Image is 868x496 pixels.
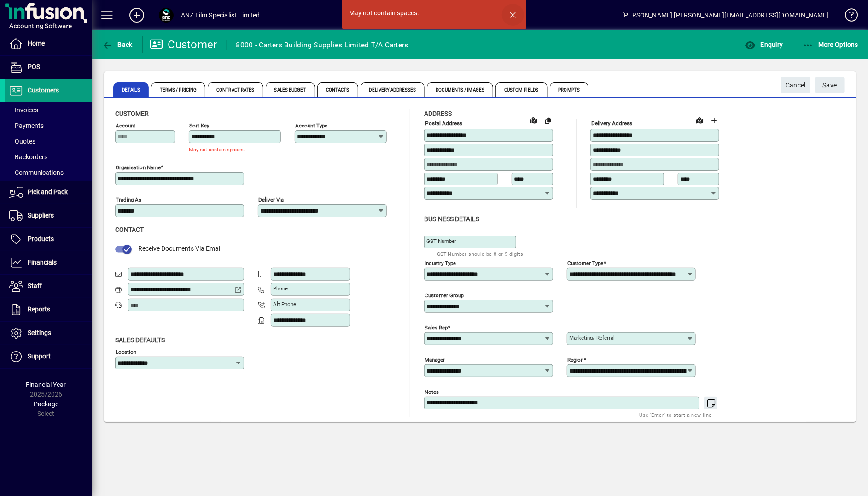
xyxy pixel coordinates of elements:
[266,82,315,97] span: Sales Budget
[5,181,92,204] a: Pick and Pack
[99,36,135,53] button: Back
[823,78,837,93] span: ave
[236,38,408,52] div: 8000 - Carters Building Supplies Limited T/A Carters
[28,40,45,47] span: Home
[26,381,66,388] span: Financial Year
[838,2,856,32] a: Knowledge Base
[569,335,615,341] mat-label: Marketing/ Referral
[181,8,260,23] div: ANZ Film Specialist Limited
[9,153,47,161] span: Backorders
[5,204,92,227] a: Suppliers
[5,149,92,165] a: Backorders
[622,8,829,23] div: [PERSON_NAME] [PERSON_NAME][EMAIL_ADDRESS][DOMAIN_NAME]
[426,238,456,244] mat-label: GST Number
[151,82,206,97] span: Terms / Pricing
[28,329,51,336] span: Settings
[116,349,136,355] mat-label: Location
[786,78,806,93] span: Cancel
[138,245,221,252] span: Receive Documents Via Email
[150,37,217,52] div: Customer
[5,165,92,180] a: Communications
[9,169,64,176] span: Communications
[116,196,141,203] mat-label: Trading as
[113,82,149,97] span: Details
[5,118,92,133] a: Payments
[9,122,44,129] span: Payments
[151,7,181,23] button: Profile
[28,352,51,360] span: Support
[567,356,583,363] mat-label: Region
[116,164,161,171] mat-label: Organisation name
[5,102,92,118] a: Invoices
[640,409,712,420] mat-hint: Use 'Enter' to start a new line
[425,356,445,363] mat-label: Manager
[102,41,133,48] span: Back
[115,110,149,117] span: Customer
[115,226,144,233] span: Contact
[5,32,92,55] a: Home
[5,133,92,149] a: Quotes
[122,7,151,23] button: Add
[5,228,92,251] a: Products
[28,63,40,70] span: POS
[9,106,38,114] span: Invoices
[28,212,54,219] span: Suppliers
[361,82,425,97] span: Delivery Addresses
[424,215,479,223] span: Business details
[425,260,456,266] mat-label: Industry type
[92,36,143,53] app-page-header-button: Back
[526,113,541,127] a: View on map
[800,36,861,53] button: More Options
[34,400,58,408] span: Package
[495,82,547,97] span: Custom Fields
[781,77,810,93] button: Cancel
[425,388,439,395] mat-label: Notes
[437,248,524,259] mat-hint: GST Number should be 8 or 9 digits
[258,196,284,203] mat-label: Deliver via
[5,251,92,274] a: Financials
[815,77,845,93] button: Save
[208,82,263,97] span: Contract Rates
[28,87,59,94] span: Customers
[295,122,327,129] mat-label: Account Type
[541,113,555,128] button: Copy to Delivery address
[5,56,92,79] a: POS
[273,301,296,307] mat-label: Alt Phone
[823,81,827,89] span: S
[5,345,92,368] a: Support
[9,138,35,145] span: Quotes
[803,41,859,48] span: More Options
[28,259,57,266] span: Financials
[427,82,493,97] span: Documents / Images
[745,41,783,48] span: Enquiry
[5,275,92,298] a: Staff
[5,322,92,345] a: Settings
[424,110,452,117] span: Address
[425,292,464,298] mat-label: Customer group
[189,122,209,129] mat-label: Sort key
[5,298,92,321] a: Reports
[692,113,707,127] a: View on map
[742,36,785,53] button: Enquiry
[707,113,722,128] button: Choose address
[273,285,288,292] mat-label: Phone
[567,260,603,266] mat-label: Customer type
[116,122,135,129] mat-label: Account
[425,324,448,330] mat-label: Sales rep
[115,336,165,344] span: Sales defaults
[28,306,50,313] span: Reports
[550,82,589,97] span: Prompts
[28,188,68,196] span: Pick and Pack
[28,282,42,289] span: Staff
[317,82,358,97] span: Contacts
[28,235,54,242] span: Products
